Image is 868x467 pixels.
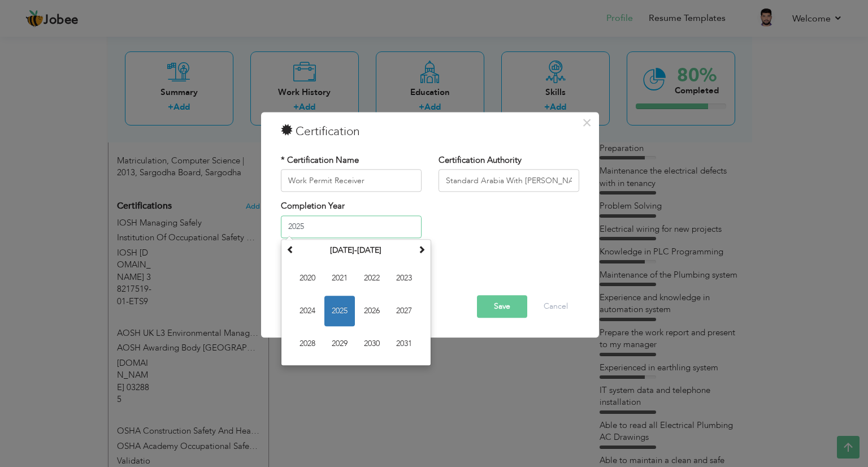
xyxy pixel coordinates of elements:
span: 2024 [292,296,323,326]
th: Select Decade [297,242,415,259]
span: 2025 [324,296,355,326]
span: Next Decade [418,245,426,253]
span: 2023 [389,263,419,293]
span: × [582,113,592,133]
span: 2031 [389,328,419,359]
button: Save [477,296,527,318]
span: 2030 [357,328,387,359]
label: Certification Authority [439,154,522,166]
h3: Certification [281,123,579,140]
span: 2029 [324,328,355,359]
span: 2028 [292,328,323,359]
span: 2026 [357,296,387,326]
button: Close [578,114,596,132]
button: Cancel [532,296,579,318]
span: 2020 [292,263,323,293]
span: 2027 [389,296,419,326]
span: 2022 [357,263,387,293]
span: 2021 [324,263,355,293]
label: * Certification Name [281,154,359,166]
label: Completion Year [281,201,345,213]
span: Previous Decade [287,245,294,253]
